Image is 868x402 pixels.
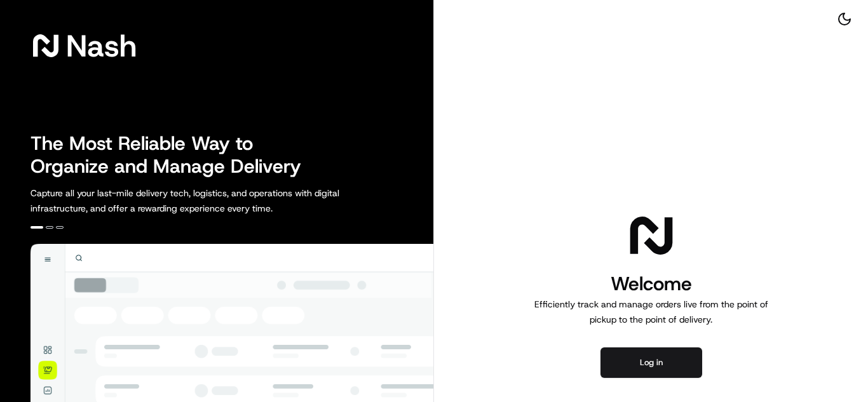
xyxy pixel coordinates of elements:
p: Capture all your last-mile delivery tech, logistics, and operations with digital infrastructure, ... [31,185,397,216]
h2: The Most Reliable Way to Organize and Manage Delivery [31,132,315,178]
h1: Welcome [529,271,773,297]
button: Log in [600,347,702,378]
span: Nash [66,33,137,58]
p: Efficiently track and manage orders live from the point of pickup to the point of delivery. [529,297,773,327]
